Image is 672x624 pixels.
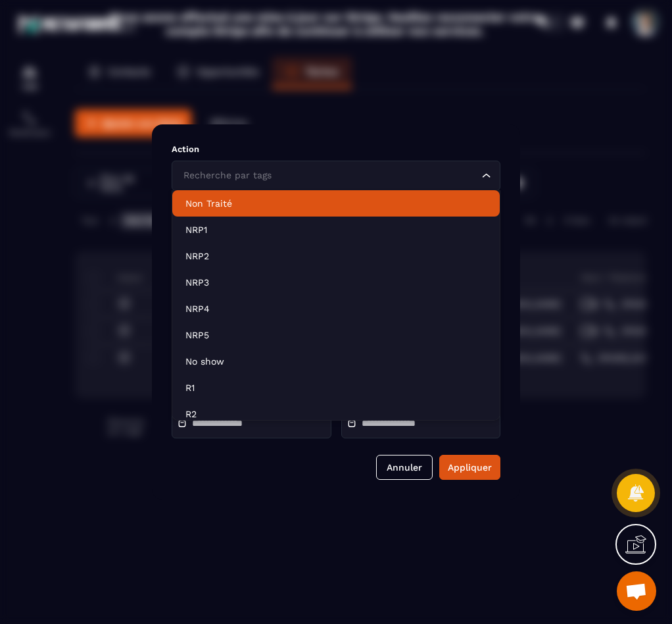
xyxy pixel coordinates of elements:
p: Non Traité [185,197,487,210]
p: NRP2 [185,249,487,263]
p: R1 [185,381,487,394]
button: Annuler [376,455,433,480]
a: Ouvrir le chat [617,571,656,611]
p: NRP1 [185,223,487,236]
p: NRP4 [185,302,487,315]
p: No show [185,355,487,368]
input: Search for option [180,169,479,183]
p: NRP3 [185,276,487,289]
p: NRP5 [185,328,487,342]
div: Search for option [172,161,500,191]
button: Appliquer [439,455,500,480]
p: Action [172,144,500,154]
p: R2 [185,407,487,421]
